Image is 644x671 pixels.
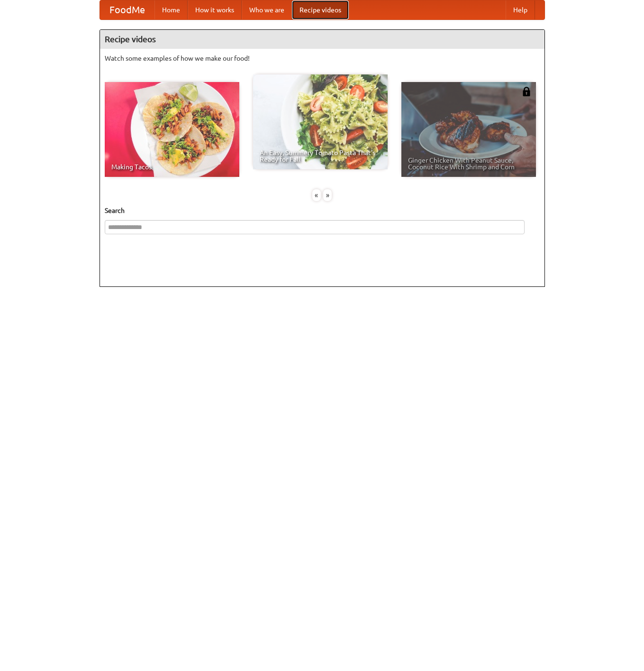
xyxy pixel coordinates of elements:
span: An Easy, Summery Tomato Pasta That's Ready for Fall [260,149,381,163]
a: Home [154,0,188,19]
img: 483408.png [522,87,531,96]
a: An Easy, Summery Tomato Pasta That's Ready for Fall [253,74,388,169]
a: How it works [188,0,242,19]
span: Making Tacos [111,164,233,170]
a: FoodMe [100,0,154,19]
h5: Search [105,206,540,215]
div: » [323,189,332,201]
a: Making Tacos [105,82,239,177]
div: « [312,189,321,201]
a: Recipe videos [292,0,349,19]
a: Help [506,0,535,19]
a: Who we are [242,0,292,19]
p: Watch some examples of how we make our food! [105,54,540,63]
h4: Recipe videos [100,30,544,49]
